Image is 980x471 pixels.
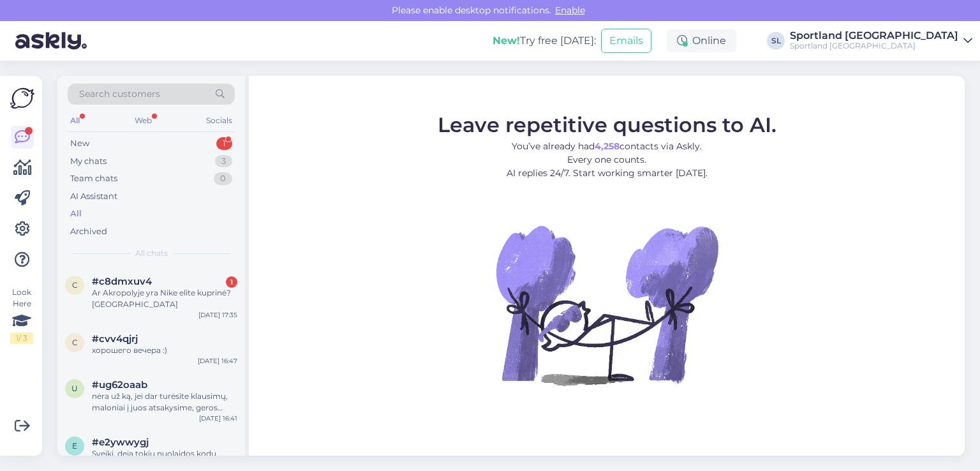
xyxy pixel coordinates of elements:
div: Look Here [10,287,33,344]
span: #c8dmxuv4 [92,276,152,287]
div: SL [767,32,785,50]
span: u [71,384,78,393]
b: New! [493,34,520,47]
div: All [70,207,82,220]
div: Ar Akropolyje yra Nike elite kuprinė? [GEOGRAPHIC_DATA] [92,287,237,310]
div: Archived [70,225,107,238]
a: Sportland [GEOGRAPHIC_DATA]Sportland [GEOGRAPHIC_DATA] [790,31,972,51]
div: 1 [226,276,237,288]
div: Sportland [GEOGRAPHIC_DATA] [790,31,958,41]
div: My chats [70,155,107,168]
div: 1 / 3 [10,333,33,344]
img: No Chat active [492,190,722,419]
span: e [72,441,77,451]
span: c [72,338,78,347]
span: #e2ywwygj [92,437,149,448]
div: nėra už ką, jei dar turėsite klausimų, maloniai į juos atsakysime, geros Jums dienos :) [92,391,237,414]
span: Enable [551,4,589,16]
div: 3 [215,155,232,168]
span: All chats [135,248,168,259]
p: You’ve already had contacts via Askly. Every one counts. AI replies 24/7. Start working smarter [... [438,139,776,179]
span: Search customers [79,87,160,101]
span: #cvv4qjrj [92,333,138,345]
div: Team chats [70,172,117,185]
div: 1 [216,137,232,150]
span: #ug62oaab [92,379,147,391]
img: Askly Logo [10,86,34,110]
div: 0 [214,172,232,185]
span: Leave repetitive questions to AI. [438,112,776,137]
div: Try free [DATE]: [493,33,596,49]
div: All [68,112,82,129]
span: c [72,280,78,290]
div: хорошего вечера :) [92,345,237,356]
div: Socials [204,112,235,129]
div: Web [132,112,154,129]
b: 4,258 [595,140,620,151]
div: Online [667,29,736,52]
button: Emails [601,29,651,53]
div: [DATE] 16:41 [199,414,237,423]
div: Sveiki, deja tokių nuolaidos kodų neturime. [92,448,237,471]
div: [DATE] 17:35 [198,310,237,320]
div: [DATE] 16:47 [198,356,237,366]
div: Sportland [GEOGRAPHIC_DATA] [790,41,958,51]
div: New [70,137,89,150]
div: AI Assistant [70,190,117,203]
